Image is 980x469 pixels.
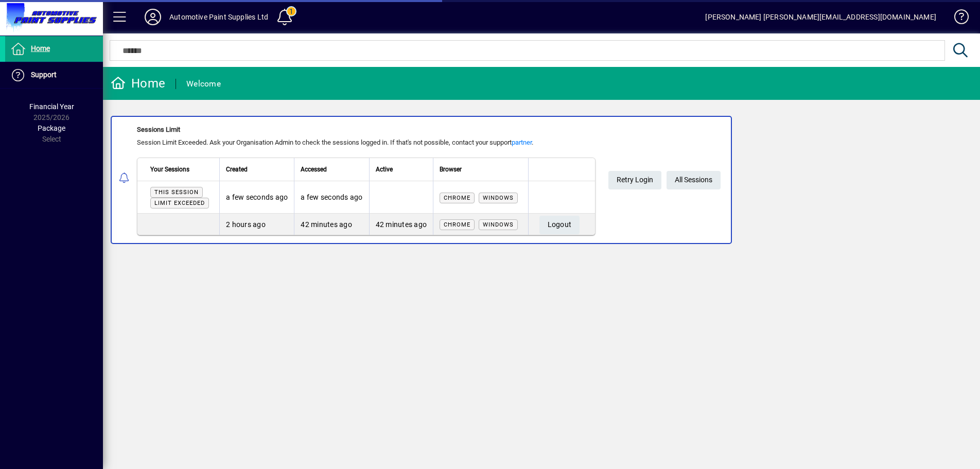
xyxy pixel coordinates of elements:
td: a few seconds ago [294,181,369,214]
div: [PERSON_NAME] [PERSON_NAME][EMAIL_ADDRESS][DOMAIN_NAME] [705,9,936,25]
span: Retry Login [617,171,653,188]
a: All Sessions [667,171,721,189]
div: Welcome [186,76,221,92]
button: Profile [136,8,169,26]
td: 2 hours ago [219,214,294,235]
span: Support [31,71,57,79]
span: Limit exceeded [154,200,205,206]
span: Your Sessions [150,164,189,175]
button: Logout [539,216,580,234]
app-alert-notification-menu-item: Sessions Limit [103,116,980,244]
span: Home [31,44,50,53]
td: 42 minutes ago [294,214,369,235]
a: Knowledge Base [947,2,967,36]
a: partner [512,138,532,146]
button: Retry Login [608,171,661,189]
td: 42 minutes ago [369,214,433,235]
span: This session [154,189,199,196]
a: Support [5,62,103,88]
td: a few seconds ago [219,181,294,214]
span: Chrome [444,195,470,201]
div: Home [111,75,165,92]
span: Browser [440,164,462,175]
span: All Sessions [675,171,712,188]
span: Package [38,124,65,132]
span: Windows [483,221,514,228]
span: Active [376,164,393,175]
div: Automotive Paint Supplies Ltd [169,9,268,25]
span: Chrome [444,221,470,228]
span: Accessed [301,164,327,175]
span: Windows [483,195,514,201]
span: Created [226,164,248,175]
span: Financial Year [29,102,74,111]
div: Sessions Limit [137,125,596,135]
div: Session Limit Exceeded. Ask your Organisation Admin to check the sessions logged in. If that's no... [137,137,596,148]
span: Logout [548,216,572,233]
